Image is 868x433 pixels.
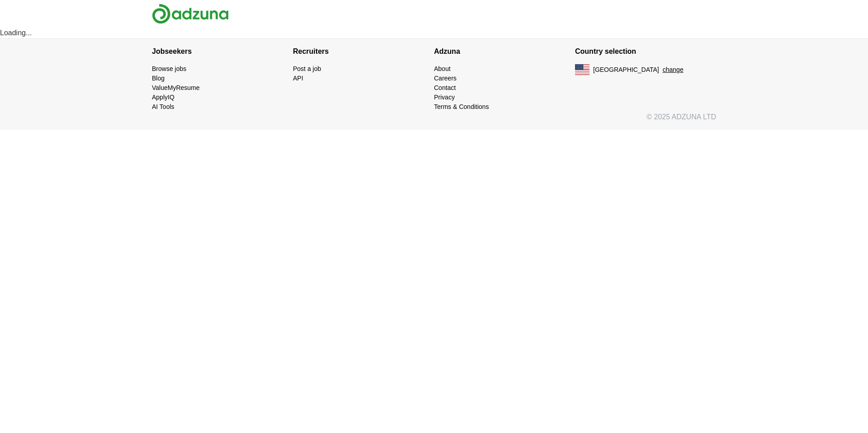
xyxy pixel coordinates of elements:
h4: Country selection [575,39,716,64]
a: Blog [152,75,165,82]
a: Terms & Conditions [434,103,489,110]
img: Adzuna logo [152,4,229,24]
span: [GEOGRAPHIC_DATA] [593,65,659,75]
a: ValueMyResume [152,84,200,91]
a: Contact [434,84,456,91]
a: Privacy [434,94,455,101]
a: API [293,75,303,82]
a: Browse jobs [152,65,186,72]
a: Careers [434,75,457,82]
div: © 2025 ADZUNA LTD [145,112,723,130]
a: About [434,65,451,72]
button: change [663,65,684,75]
img: US flag [575,64,590,75]
a: Post a job [293,65,321,72]
a: ApplyIQ [152,94,175,101]
a: AI Tools [152,103,175,110]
